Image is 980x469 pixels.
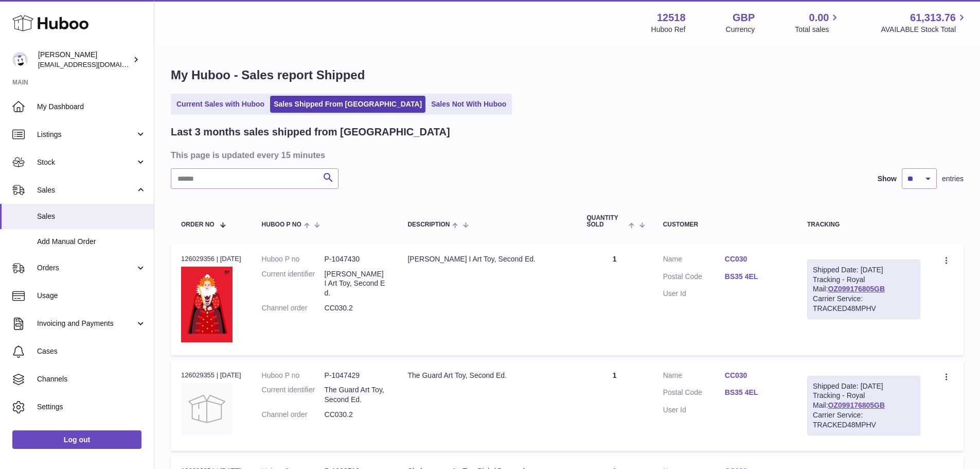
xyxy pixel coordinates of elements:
[881,11,968,34] a: 61,313.76 AVAILABLE Stock Total
[37,402,146,412] span: Settings
[325,385,387,405] dd: The Guard Art Toy, Second Ed.
[651,25,686,34] div: Huboo Ref
[910,11,956,25] span: 61,313.76
[325,254,387,264] dd: P-1047430
[407,254,566,264] div: [PERSON_NAME] I Art Toy, Second Ed.
[813,265,915,275] div: Shipped Date: [DATE]
[878,174,897,184] label: Show
[37,263,135,273] span: Orders
[813,410,915,430] div: Carrier Service: TRACKED48MPHV
[262,221,301,228] span: Huboo P no
[663,272,725,284] dt: Postal Code
[726,25,755,34] div: Currency
[725,371,787,380] a: CC030
[270,96,425,113] a: Sales Shipped From [GEOGRAPHIC_DATA]
[725,388,787,397] a: BS35 4EL
[576,360,652,451] td: 1
[795,11,841,34] a: 0.00 Total sales
[586,215,626,228] span: Quantity Sold
[262,371,325,380] dt: Huboo P no
[325,303,387,313] dd: CC030.2
[807,259,920,319] div: Tracking - Royal Mail:
[37,130,135,140] span: Listings
[663,221,787,228] div: Customer
[942,174,964,184] span: entries
[173,96,268,113] a: Current Sales with Huboo
[407,221,450,228] span: Description
[181,254,241,264] div: 126029356 | [DATE]
[828,285,885,293] a: OZ099176805GB
[663,388,725,400] dt: Postal Code
[325,371,387,380] dd: P-1047429
[663,289,725,299] dt: User Id
[37,158,135,167] span: Stock
[663,371,725,383] dt: Name
[576,244,652,355] td: 1
[407,371,566,380] div: The Guard Art Toy, Second Ed.
[262,410,325,420] dt: Channel order
[262,254,325,264] dt: Huboo P no
[171,149,961,161] h3: This page is updated every 15 minutes
[881,25,968,34] span: AVAILABLE Stock Total
[657,11,686,25] strong: 12518
[809,11,829,25] span: 0.00
[725,254,787,264] a: CC030
[725,272,787,282] a: BS35 4EL
[262,269,325,299] dt: Current identifier
[427,96,510,113] a: Sales Not With Huboo
[37,212,146,221] span: Sales
[37,319,135,328] span: Invoicing and Payments
[262,385,325,405] dt: Current identifier
[38,60,151,68] span: [EMAIL_ADDRESS][DOMAIN_NAME]
[663,254,725,267] dt: Name
[325,269,387,299] dd: [PERSON_NAME] I Art Toy, Second Ed.
[795,25,841,34] span: Total sales
[37,346,146,356] span: Cases
[325,410,387,420] dd: CC030.2
[813,294,915,314] div: Carrier Service: TRACKED48MPHV
[733,11,755,25] strong: GBP
[37,291,146,301] span: Usage
[37,237,146,247] span: Add Manual Order
[807,221,920,228] div: Tracking
[807,376,920,436] div: Tracking - Royal Mail:
[37,374,146,384] span: Channels
[181,221,215,228] span: Order No
[828,401,885,409] a: OZ099176805GB
[38,50,131,70] div: [PERSON_NAME]
[663,405,725,415] dt: User Id
[181,267,233,342] img: 125181759109998.png
[171,125,450,139] h2: Last 3 months sales shipped from [GEOGRAPHIC_DATA]
[181,383,233,435] img: no-photo.jpg
[37,102,146,112] span: My Dashboard
[171,67,964,83] h1: My Huboo - Sales report Shipped
[262,303,325,313] dt: Channel order
[12,430,141,449] a: Log out
[12,52,28,67] img: internalAdmin-12518@internal.huboo.com
[37,185,135,195] span: Sales
[181,371,241,380] div: 126029355 | [DATE]
[813,381,915,391] div: Shipped Date: [DATE]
